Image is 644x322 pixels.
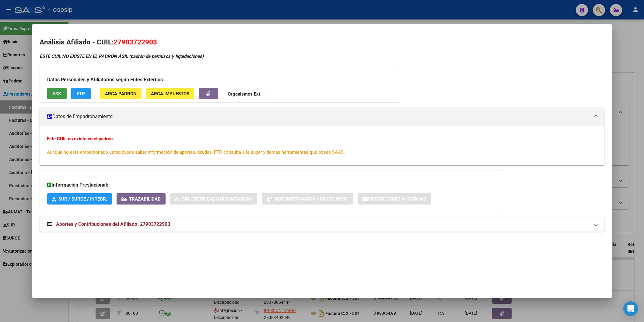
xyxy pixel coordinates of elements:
button: Not. Internacion / Censo Hosp. [262,193,353,205]
span: Trazabilidad [129,196,161,202]
button: SUR / SURGE / INTEGR. [47,193,112,205]
span: Aunque no esté empadronado usted puede saber información de aportes, deudas, FTP, consulta a la s... [47,149,345,155]
strong: ESTE CUIL NO EXISTE EN EL PADRÓN ÁGIL (padrón de permisos y liquidaciones) [40,54,204,59]
span: Sin Certificado Discapacidad [182,196,252,202]
div: Open Intercom Messenger [623,301,638,316]
mat-panel-title: Datos de Empadronamiento [47,113,590,120]
span: SUR / SURGE / INTEGR. [58,196,107,202]
button: ARCA Padrón [100,88,142,99]
strong: Organismos Ext. [228,91,261,97]
h2: Análisis Afiliado - CUIL: [40,37,604,47]
h3: Datos Personales y Afiliatorios según Entes Externos: [47,76,393,83]
span: Not. Internacion / Censo Hosp. [275,196,348,202]
button: ARCA Impuestos [146,88,194,99]
span: SSS [53,91,61,96]
button: Prestaciones Auditadas [358,193,431,205]
button: FTP [71,88,91,99]
span: ARCA Padrón [105,91,137,96]
div: Datos de Empadronamiento [40,126,604,165]
strong: Este CUIL no existe en el padrón. [47,136,114,142]
h3: Información Prestacional: [47,181,497,189]
span: Aportes y Contribuciones del Afiliado: 27903722903 [56,221,170,227]
span: FTP [77,91,85,96]
button: Trazabilidad [117,193,166,205]
mat-expansion-panel-header: Datos de Empadronamiento [40,107,604,126]
button: SSS [47,88,67,99]
span: ARCA Impuestos [151,91,189,96]
span: Prestaciones Auditadas [368,196,426,202]
button: Organismos Ext. [223,88,266,99]
button: Sin Certificado Discapacidad [170,193,257,205]
span: 27903722903 [114,38,157,46]
mat-expansion-panel-header: Aportes y Contribuciones del Afiliado: 27903722903 [40,217,604,232]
